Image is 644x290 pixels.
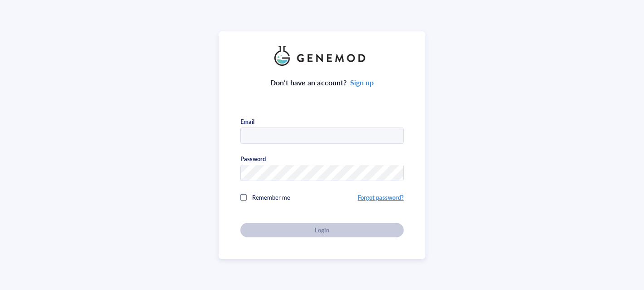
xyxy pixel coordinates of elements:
[274,46,370,66] img: genemod_logo_light-BcqUzbGq.png
[350,77,374,88] a: Sign up
[252,193,290,202] span: Remember me
[358,193,404,202] a: Forgot password?
[270,77,374,88] div: Don’t have an account?
[240,155,266,163] div: Password
[240,118,254,126] div: Email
